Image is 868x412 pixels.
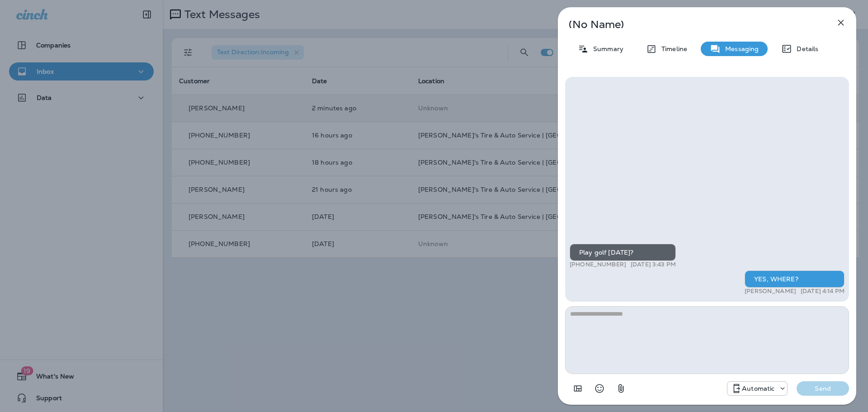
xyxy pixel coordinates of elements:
button: Select an emoji [590,379,609,398]
button: Add in a premade template [569,379,587,398]
p: [PERSON_NAME] [745,288,796,295]
p: [DATE] 3:43 PM [631,261,676,268]
p: Messaging [721,45,759,52]
div: YES, WHERE? [745,270,844,288]
p: (No Name) [569,21,816,28]
p: Automatic [742,385,774,392]
p: Details [792,45,818,52]
div: Play golf [DATE]? [570,244,676,261]
p: [DATE] 4:14 PM [801,288,844,295]
p: Timeline [657,45,687,52]
p: [PHONE_NUMBER] [570,261,626,268]
p: Summary [589,45,623,52]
